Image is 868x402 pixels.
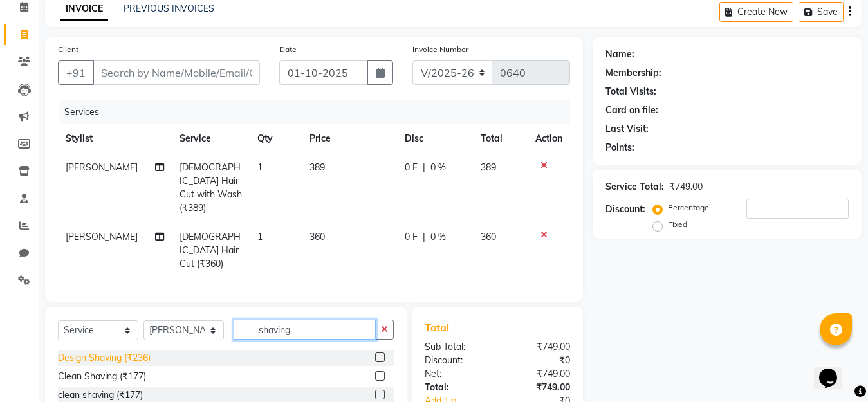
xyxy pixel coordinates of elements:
div: Membership: [605,66,661,80]
div: Card on file: [605,104,658,117]
span: 0 F [405,161,418,174]
div: Sub Total: [415,340,497,354]
span: [DEMOGRAPHIC_DATA] Hair Cut with Wash (₹389) [180,161,242,214]
span: 389 [309,161,325,173]
span: 360 [309,231,325,242]
span: [PERSON_NAME] [66,161,138,173]
div: Clean Shaving (₹177) [58,370,146,383]
a: PREVIOUS INVOICES [124,3,214,14]
span: Total [425,321,454,334]
div: ₹0 [497,354,580,367]
div: ₹749.00 [669,180,703,194]
label: Client [58,44,78,55]
input: Search by Name/Mobile/Email/Code [93,60,260,85]
th: Stylist [58,124,172,153]
th: Service [172,124,250,153]
div: Last Visit: [605,122,649,136]
span: | [423,161,425,174]
div: Discount: [605,203,645,216]
div: ₹749.00 [497,340,580,354]
div: ₹749.00 [497,367,580,381]
input: Search or Scan [234,320,376,340]
th: Disc [397,124,473,153]
div: Points: [605,141,634,154]
span: 0 F [405,230,418,244]
div: Total: [415,381,497,394]
div: Net: [415,367,497,381]
div: Discount: [415,354,497,367]
div: Total Visits: [605,85,656,98]
th: Qty [250,124,302,153]
button: Save [799,2,844,22]
span: 0 % [430,161,446,174]
div: Services [59,100,580,124]
span: [DEMOGRAPHIC_DATA] Hair Cut (₹360) [180,231,241,270]
label: Percentage [668,202,709,214]
label: Invoice Number [412,44,468,55]
label: Fixed [668,219,687,230]
div: Name: [605,48,634,61]
span: 1 [257,161,263,173]
button: Create New [719,2,793,22]
span: 0 % [430,230,446,244]
span: 360 [481,231,496,242]
span: 1 [257,231,263,242]
div: Service Total: [605,180,664,194]
iframe: chat widget [814,351,855,389]
span: 389 [481,161,496,173]
div: ₹749.00 [497,381,580,394]
div: Design Shaving (₹236) [58,351,151,365]
button: +91 [58,60,94,85]
th: Price [302,124,397,153]
label: Date [279,44,297,55]
span: | [423,230,425,244]
span: [PERSON_NAME] [66,231,138,242]
th: Total [473,124,528,153]
th: Action [528,124,570,153]
div: clean shaving (₹177) [58,388,143,402]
